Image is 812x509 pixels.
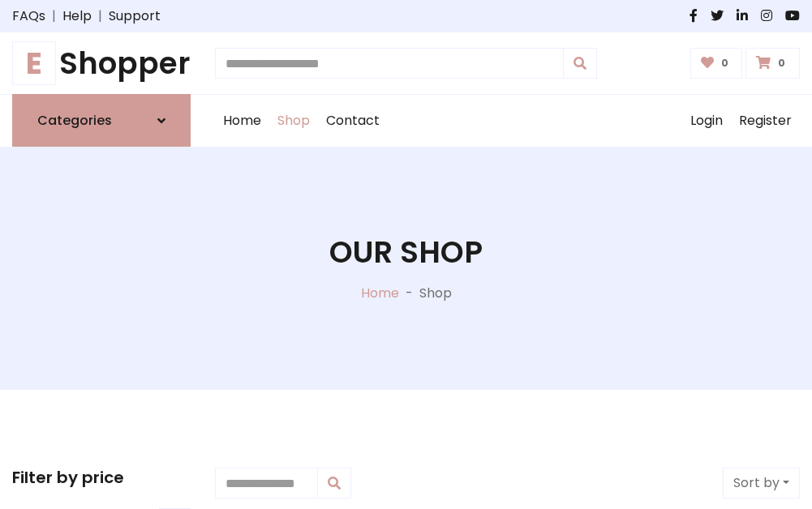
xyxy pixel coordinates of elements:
a: 0 [690,48,743,79]
span: | [45,6,62,26]
a: Help [62,6,92,26]
span: 0 [774,56,789,71]
a: Contact [318,95,388,147]
span: E [12,41,56,85]
button: Sort by [723,468,800,498]
a: FAQs [12,6,45,26]
a: Login [682,95,731,147]
span: 0 [717,56,733,71]
span: | [92,6,109,26]
p: - [399,284,419,303]
h1: Shopper [12,45,191,81]
a: Register [731,95,800,147]
h6: Categories [37,113,112,128]
h1: Our Shop [329,234,483,270]
a: 0 [745,48,800,79]
a: Home [361,284,399,302]
h5: Filter by price [12,468,191,487]
p: Shop [419,284,452,303]
a: Support [109,6,161,26]
a: EShopper [12,45,191,81]
a: Home [215,95,269,147]
a: Categories [12,94,191,147]
a: Shop [269,95,318,147]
